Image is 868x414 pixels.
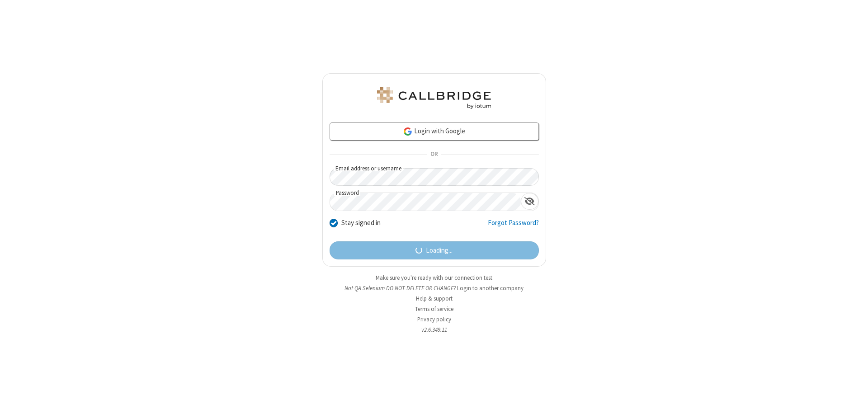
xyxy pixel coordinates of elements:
a: Privacy policy [417,315,451,323]
a: Forgot Password? [488,218,539,235]
label: Stay signed in [341,218,381,228]
input: Email address or username [330,168,539,186]
button: Loading... [330,241,539,259]
a: Make sure you're ready with our connection test [376,274,492,282]
a: Login with Google [330,122,539,141]
span: Loading... [426,245,453,256]
input: Password [330,193,521,211]
img: google-icon.png [403,127,413,136]
img: QA Selenium DO NOT DELETE OR CHANGE [375,87,493,109]
li: Not QA Selenium DO NOT DELETE OR CHANGE? [322,284,546,292]
span: OR [427,148,441,161]
a: Help & support [416,295,453,302]
a: Terms of service [415,305,453,313]
div: Show password [521,193,538,210]
li: v2.6.349.11 [322,325,546,334]
button: Login to another company [457,284,524,292]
